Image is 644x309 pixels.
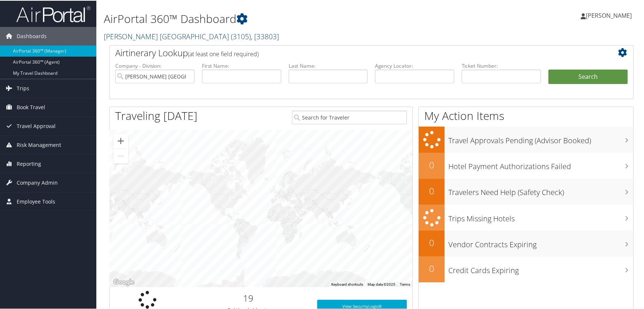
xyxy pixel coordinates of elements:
a: 0Travelers Need Help (Safety Check) [419,178,633,204]
h2: 0 [419,158,445,171]
span: Company Admin [17,173,58,191]
button: Search [548,69,628,84]
span: Map data ©2025 [368,282,395,286]
span: Travel Approval [17,116,56,135]
a: 0Vendor Contracts Expiring [419,230,633,256]
span: Book Travel [17,97,45,116]
label: Agency Locator: [375,61,454,69]
button: Zoom out [113,148,128,163]
h3: Hotel Payment Authorizations Failed [448,157,633,171]
h3: Travelers Need Help (Safety Check) [448,183,633,197]
h3: Trips Missing Hotels [448,209,633,223]
h2: 0 [419,236,445,248]
h1: AirPortal 360™ Dashboard [104,10,461,26]
a: Trips Missing Hotels [419,204,633,230]
img: airportal-logo.png [16,5,90,22]
input: Search for Traveler [292,110,407,124]
h3: Credit Cards Expiring [448,261,633,275]
a: [PERSON_NAME] [581,4,639,26]
h1: My Action Items [419,107,633,123]
a: Open this area in Google Maps (opens a new window) [112,277,136,286]
button: Keyboard shortcuts [331,281,363,286]
span: ( 3105 ) [231,31,251,41]
h1: Traveling [DATE] [115,107,197,123]
a: Travel Approvals Pending (Advisor Booked) [419,126,633,152]
h2: 19 [191,291,306,304]
a: 0Hotel Payment Authorizations Failed [419,152,633,178]
span: Dashboards [17,26,47,45]
label: First Name: [202,61,281,69]
label: Ticket Number: [462,61,541,69]
span: (at least one field required) [188,49,259,57]
h2: Airtinerary Lookup [115,46,584,58]
a: [PERSON_NAME] [GEOGRAPHIC_DATA] [104,31,279,41]
span: Trips [17,78,29,97]
img: Google [112,277,136,286]
a: Terms (opens in new tab) [400,282,410,286]
h3: Vendor Contracts Expiring [448,235,633,249]
span: Risk Management [17,135,61,154]
span: , [ 33803 ] [251,31,279,41]
label: Last Name: [289,61,368,69]
h2: 0 [419,262,445,274]
a: 0Credit Cards Expiring [419,256,633,282]
button: Zoom in [113,133,128,148]
span: Employee Tools [17,192,55,210]
label: Company - Division: [115,61,195,69]
span: Reporting [17,154,41,172]
span: [PERSON_NAME] [586,11,632,19]
h3: Travel Approvals Pending (Advisor Booked) [448,131,633,145]
h2: 0 [419,184,445,197]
